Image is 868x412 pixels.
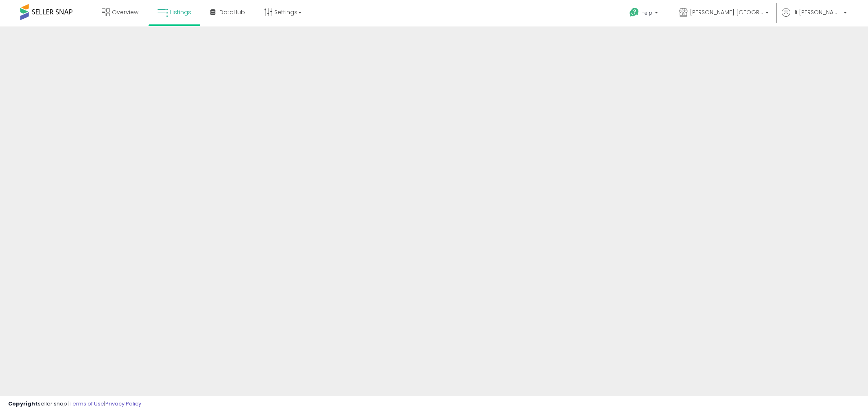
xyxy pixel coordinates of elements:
span: [PERSON_NAME] [GEOGRAPHIC_DATA] [690,8,763,16]
span: Overview [112,8,138,16]
a: Help [623,1,666,26]
span: DataHub [219,8,245,16]
a: Hi [PERSON_NAME] [782,8,847,26]
span: Hi [PERSON_NAME] [792,8,841,16]
span: Help [641,9,652,16]
i: Get Help [629,7,639,18]
span: Listings [170,8,191,16]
